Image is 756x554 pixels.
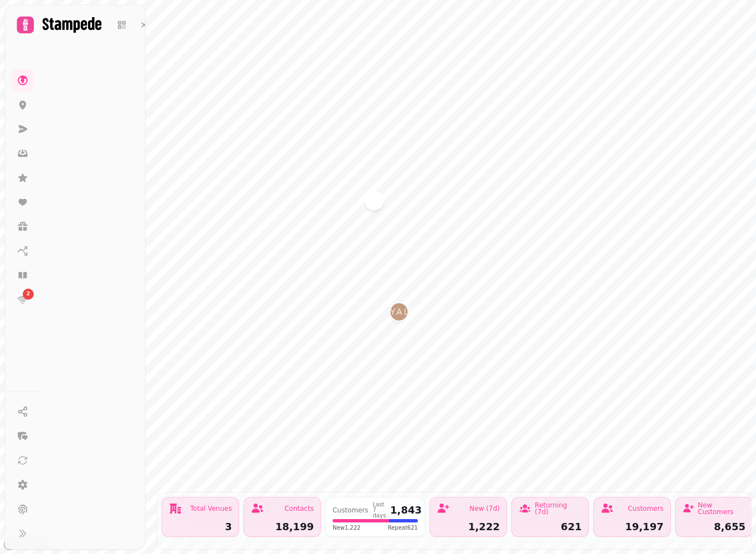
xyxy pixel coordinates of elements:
div: New (7d) [469,505,500,512]
button: Perivale [365,192,383,209]
span: Repeat 621 [388,524,418,532]
div: 3 [169,522,232,532]
div: New Customers [698,502,745,515]
div: 1,222 [437,522,500,532]
div: 19,197 [600,522,664,532]
div: 8,655 [682,522,745,532]
div: Total Venues [190,505,232,512]
span: New 1,222 [333,524,360,532]
a: 2 [12,289,34,311]
div: Map marker [365,192,383,213]
div: 1,843 [390,505,422,515]
div: 18,199 [251,522,314,532]
div: Map marker [390,303,408,324]
div: Last 7 days [372,502,386,519]
span: 2 [27,290,30,298]
div: Returning (7d) [535,502,582,515]
div: Customers [628,505,664,512]
button: Royal Nawaab Pyramid [390,303,408,321]
div: 621 [519,522,582,532]
div: Contacts [284,505,314,512]
div: Customers [333,507,369,514]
